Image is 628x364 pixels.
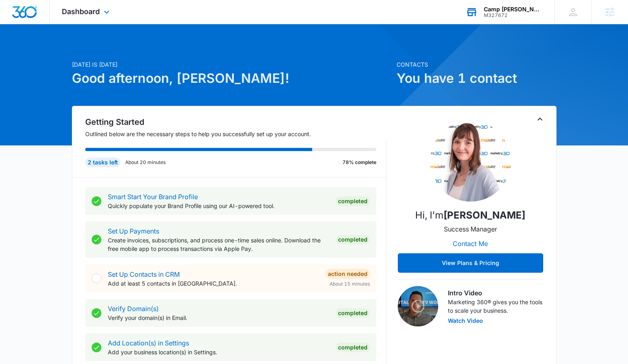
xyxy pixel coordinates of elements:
p: Create invoices, subscriptions, and process one-time sales online. Download the free mobile app t... [108,236,329,253]
div: account id [484,13,543,18]
span: About 15 minutes [330,280,370,288]
img: Christy Perez [430,121,511,202]
p: Success Manager [444,224,497,234]
p: Marketing 360® gives you the tools to scale your business. [448,298,543,315]
div: Completed [336,235,370,244]
p: About 20 minutes [125,159,166,166]
a: Set Up Payments [108,227,159,235]
div: Completed [336,343,370,352]
div: Domain: [DOMAIN_NAME] [21,21,89,27]
img: logo_orange.svg [13,13,19,19]
button: Toggle Collapse [535,114,545,124]
div: Keywords by Traffic [89,48,136,53]
p: Quickly populate your Brand Profile using our AI-powered tool. [108,202,329,210]
a: Add Location(s) in Settings [108,339,189,347]
div: Completed [336,308,370,318]
div: Completed [336,196,370,206]
div: Action Needed [326,269,370,279]
p: Add your business location(s) in Settings. [108,348,329,356]
button: Watch Video [448,318,483,324]
a: Smart Start Your Brand Profile [108,193,198,201]
button: Contact Me [445,234,496,253]
p: [DATE] is [DATE] [72,60,392,69]
div: account name [484,6,543,13]
button: View Plans & Pricing [398,253,543,273]
h2: Getting Started [85,116,386,128]
div: v 4.0.25 [23,13,40,19]
a: Set Up Contacts in CRM [108,270,180,278]
p: Add at least 5 contacts in [GEOGRAPHIC_DATA]. [108,279,319,288]
h1: Good afternoon, [PERSON_NAME]! [72,69,392,88]
img: website_grey.svg [13,21,19,27]
p: Verify your domain(s) in Email. [108,314,329,322]
p: Contacts [397,60,557,69]
div: 2 tasks left [85,158,120,167]
h1: You have 1 contact [397,69,557,88]
strong: [PERSON_NAME] [443,209,525,221]
p: 78% complete [342,159,376,166]
h3: Intro Video [448,288,543,298]
img: Intro Video [398,286,438,326]
p: Hi, I'm [415,208,525,223]
p: Outlined below are the necessary steps to help you successfully set up your account. [85,130,386,138]
a: Verify Domain(s) [108,305,159,313]
span: Dashboard [62,7,100,16]
img: tab_keywords_by_traffic_grey.svg [80,47,87,53]
div: Domain Overview [31,48,72,53]
img: tab_domain_overview_orange.svg [22,47,28,53]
